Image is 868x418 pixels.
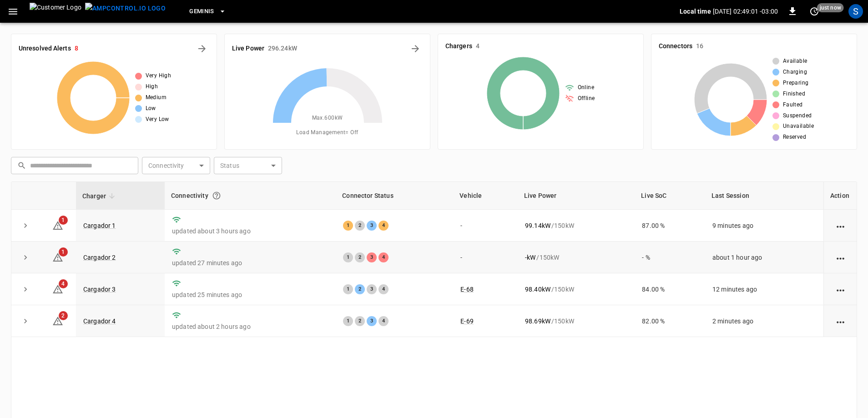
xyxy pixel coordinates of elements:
th: Vehicle [453,182,518,210]
span: Available [783,57,807,66]
a: 2 [52,317,63,324]
a: E-69 [460,317,474,325]
div: 2 [355,252,365,262]
span: Max. 600 kW [312,114,343,123]
div: 3 [367,252,377,262]
td: - [453,242,518,273]
td: 87.00 % [635,210,705,242]
a: Cargador 4 [83,317,116,325]
a: 4 [52,285,63,292]
p: [DATE] 02:49:01 -03:00 [713,7,778,16]
span: Geminis [189,6,214,17]
h6: 4 [476,41,479,51]
span: 1 [59,216,68,225]
button: set refresh interval [807,4,822,19]
div: 1 [343,252,353,262]
div: action cell options [835,317,846,326]
p: Local time [680,7,711,16]
img: Customer Logo [30,3,81,20]
div: 1 [343,284,353,294]
span: Charging [783,68,807,77]
h6: 16 [696,41,703,51]
div: 4 [378,284,389,294]
div: 1 [343,221,353,231]
td: 9 minutes ago [705,210,823,242]
div: 2 [355,316,365,326]
button: All Alerts [195,41,209,56]
a: Cargador 2 [83,254,116,261]
span: Unavailable [783,122,814,131]
p: 98.40 kW [525,285,550,294]
span: just now [817,3,844,12]
div: action cell options [835,285,846,294]
span: Offline [578,94,595,103]
th: Live SoC [635,182,705,210]
th: Live Power [518,182,635,210]
div: profile-icon [848,4,863,19]
h6: Live Power [232,44,264,54]
div: 3 [367,284,377,294]
div: 4 [378,221,389,231]
span: Suspended [783,111,812,121]
span: Low [146,104,156,113]
button: Geminis [186,3,230,20]
button: Connection between the charger and our software. [208,187,225,204]
span: Load Management = Off [296,128,358,137]
span: Online [578,83,594,92]
button: expand row [19,251,32,264]
span: Charger [82,191,118,201]
h6: Chargers [445,41,472,51]
span: Very High [146,71,172,81]
div: / 150 kW [525,221,627,230]
span: Preparing [783,79,809,88]
div: action cell options [835,221,846,230]
p: updated about 2 hours ago [172,322,328,331]
div: 3 [367,221,377,231]
td: about 1 hour ago [705,242,823,273]
h6: Unresolved Alerts [19,44,71,54]
th: Last Session [705,182,823,210]
div: Connectivity [171,187,329,204]
span: Very Low [146,115,169,124]
p: 99.14 kW [525,221,550,230]
h6: Connectors [659,41,692,51]
span: 1 [59,247,68,257]
p: updated about 3 hours ago [172,227,328,236]
div: / 150 kW [525,253,627,262]
span: Faulted [783,101,803,110]
td: 2 minutes ago [705,305,823,337]
p: updated 25 minutes ago [172,290,328,299]
th: Action [823,182,857,210]
div: action cell options [835,253,846,262]
span: High [146,82,158,91]
h6: 8 [75,44,78,54]
div: 2 [355,284,365,294]
button: expand row [19,282,32,296]
a: Cargador 1 [83,222,116,229]
h6: 296.24 kW [268,44,297,54]
div: 3 [367,316,377,326]
span: Finished [783,90,805,99]
div: 4 [378,252,389,262]
button: Energy Overview [408,41,423,56]
span: 2 [59,311,68,320]
span: Reserved [783,133,806,142]
button: expand row [19,314,32,328]
td: 84.00 % [635,273,705,305]
div: 4 [378,316,389,326]
td: 12 minutes ago [705,273,823,305]
span: Medium [146,93,167,102]
div: 2 [355,221,365,231]
p: - kW [525,253,535,262]
a: Cargador 3 [83,286,116,293]
a: E-68 [460,286,474,293]
div: / 150 kW [525,317,627,326]
div: 1 [343,316,353,326]
a: 1 [52,221,63,228]
a: 1 [52,253,63,260]
div: / 150 kW [525,285,627,294]
td: - [453,210,518,242]
img: ampcontrol.io logo [85,3,166,14]
td: 82.00 % [635,305,705,337]
p: updated 27 minutes ago [172,258,328,267]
